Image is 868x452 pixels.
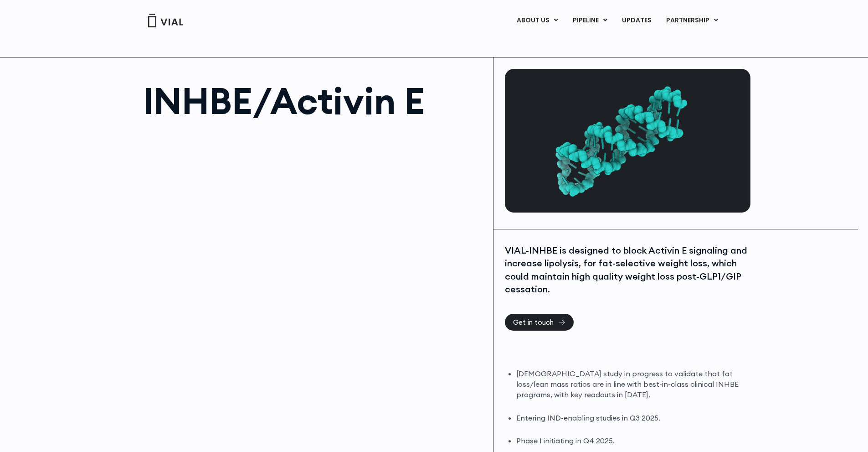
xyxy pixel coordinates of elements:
a: ABOUT USMenu Toggle [509,13,565,28]
img: Vial Logo [147,14,184,27]
h1: INHBE/Activin E [143,83,484,119]
li: Phase I initiating in Q4 2025. [516,436,748,446]
li: [DEMOGRAPHIC_DATA] study in progress to validate that fat loss/lean mass ratios are in line with ... [516,369,748,400]
span: Get in touch [513,319,554,326]
a: PARTNERSHIPMenu Toggle [659,13,725,28]
div: VIAL-INHBE is designed to block Activin E signaling and increase lipolysis, for fat-selective wei... [505,244,748,296]
a: PIPELINEMenu Toggle [565,13,614,28]
a: UPDATES [615,13,658,28]
a: Get in touch [505,314,574,331]
li: Entering IND-enabling studies in Q3 2025. [516,413,748,423]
